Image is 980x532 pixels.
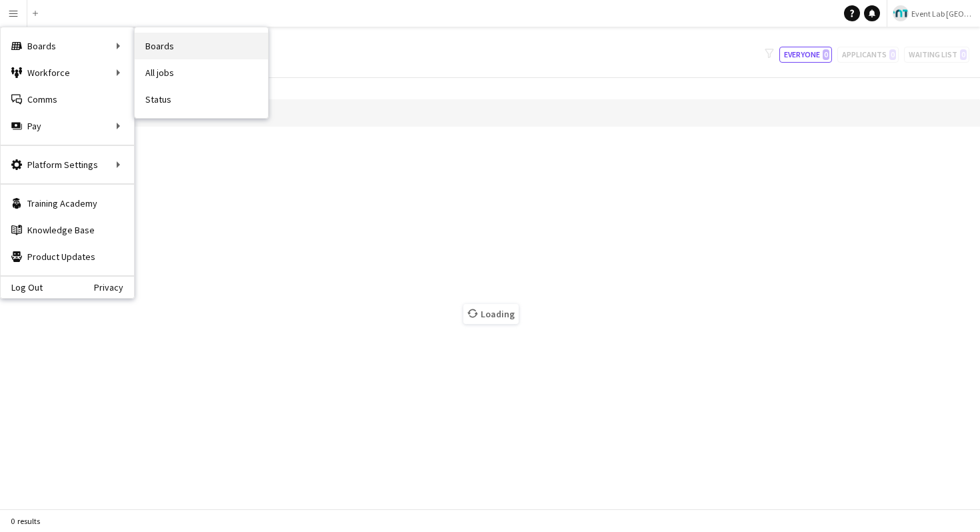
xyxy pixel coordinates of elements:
[1,86,134,113] a: Comms
[1,190,134,217] a: Training Academy
[135,33,268,59] a: Boards
[911,9,975,19] span: Event Lab [GEOGRAPHIC_DATA]
[135,86,268,113] a: Status
[779,47,832,63] button: Everyone0
[135,59,268,86] a: All jobs
[1,243,134,270] a: Product Updates
[1,282,43,293] a: Log Out
[893,5,909,21] img: Logo
[1,59,134,86] div: Workforce
[1,33,134,59] div: Boards
[1,151,134,178] div: Platform Settings
[1,113,134,139] div: Pay
[94,282,134,293] a: Privacy
[823,49,829,60] span: 0
[463,304,519,324] span: Loading
[1,217,134,243] a: Knowledge Base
